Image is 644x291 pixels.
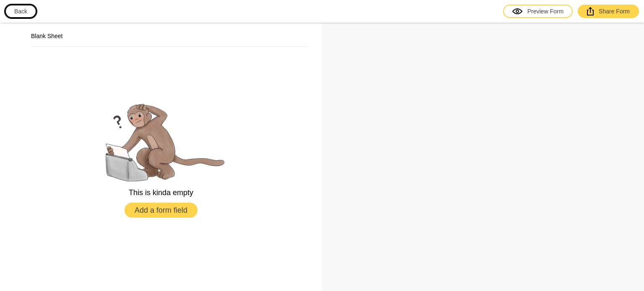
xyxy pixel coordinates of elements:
div: Preview Form [512,7,563,15]
img: empty.png [86,98,236,183]
a: Share Form [578,5,639,18]
a: Preview Form [503,5,573,18]
h2: Blank Sheet [31,32,308,40]
button: Back [5,5,36,18]
div: Share Form [587,7,630,15]
p: This is kinda empty [129,188,193,198]
button: Add a form field [125,203,197,218]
